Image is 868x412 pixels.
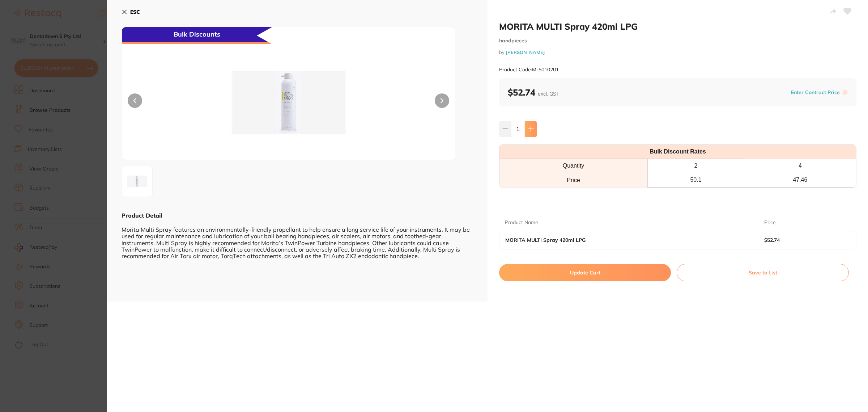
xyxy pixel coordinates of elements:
h2: MORITA MULTI Spray 420ml LPG [499,21,856,32]
span: excl. GST [538,91,559,97]
th: 50.1 [648,173,744,187]
th: 2 [648,159,744,173]
b: $52.74 [764,237,842,243]
p: Price [764,219,776,226]
p: Product Name [505,219,538,226]
div: Bulk Discounts [122,27,272,44]
button: Save to List [677,264,849,281]
small: Product Code: M-5010201 [499,67,559,73]
th: Quantity [499,159,648,173]
small: by [499,50,856,55]
button: Update Cart [499,264,671,281]
b: Product Detail [122,212,162,219]
td: Price [499,173,648,187]
button: Enter Contract Price [789,89,842,96]
img: MS5qcGc [188,45,388,160]
th: 4 [744,159,856,173]
div: Morita Multi Spray features an environmentally-friendly propellant to help ensure a long service ... [122,219,473,259]
button: ESC [122,6,140,18]
th: 47.46 [744,173,856,187]
b: $52.74 [508,87,559,98]
b: MORITA MULTI Spray 420ml LPG [505,237,738,243]
img: MS5qcGc [124,168,150,194]
th: Bulk Discount Rates [499,145,856,159]
small: handpieces [499,38,856,44]
b: ESC [130,9,140,15]
label: i [842,89,848,95]
a: [PERSON_NAME] [506,49,545,55]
